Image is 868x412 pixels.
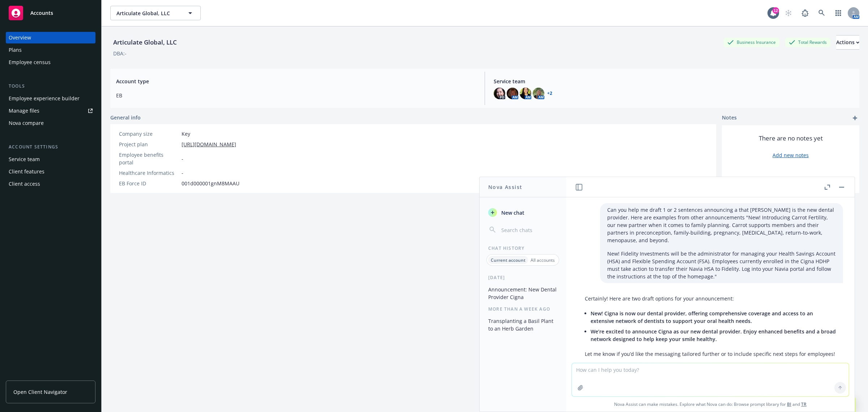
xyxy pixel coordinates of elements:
[585,350,836,358] p: Let me know if you’d like the messaging tailored further or to include specific next steps for em...
[6,117,95,129] a: Nova compare
[113,50,127,57] div: DBA: -
[182,130,190,138] span: Key
[6,154,95,165] a: Service team
[119,169,179,177] div: Healthcare Informatics
[182,169,183,177] span: -
[798,6,812,20] a: Report a Bug
[116,77,476,85] span: Account type
[110,6,201,20] button: Articulate Global, LLC
[6,143,95,151] div: Account settings
[722,114,737,122] span: Notes
[801,401,807,407] a: TR
[485,283,560,303] button: Announcement: New Dental Provider Cigna
[9,56,51,68] div: Employee census
[9,178,40,190] div: Client access
[9,117,44,129] div: Nova compare
[9,105,39,117] div: Manage files
[9,166,44,177] div: Client features
[787,401,791,407] a: BI
[485,315,560,335] button: Transplanting a Basil Plant to an Herb Garden
[485,206,560,219] button: New chat
[182,155,183,163] span: -
[773,5,779,12] div: 12
[6,93,95,104] a: Employee experience builder
[116,9,179,17] span: Articulate Global, LLC
[9,154,40,165] div: Service team
[110,114,141,121] span: General info
[607,250,836,280] p: New! Fidelity Investments will be the administrator for managing your Health Savings Account (HSA...
[9,32,31,43] div: Overview
[6,3,95,23] a: Accounts
[814,6,829,20] a: Search
[6,83,95,90] div: Tools
[110,38,180,47] div: Articulate Global, LLC
[591,328,836,342] span: We’re excited to announce Cigna as our new dental provider. Enjoy enhanced benefits and a broad n...
[494,88,505,99] img: photo
[6,166,95,177] a: Client features
[9,93,80,104] div: Employee experience builder
[759,134,823,143] span: There are no notes yet
[520,88,531,99] img: photo
[836,35,859,50] button: Actions
[585,295,836,302] p: Certainly! Here are two draft options for your announcement:
[13,388,67,396] span: Open Client Navigator
[480,274,566,281] div: [DATE]
[591,310,813,324] span: New! Cigna is now our dental provider, offering comprehensive coverage and access to an extensive...
[507,88,518,99] img: photo
[488,183,522,191] h1: Nova Assist
[531,257,555,263] p: All accounts
[6,178,95,190] a: Client access
[6,44,95,56] a: Plans
[785,38,830,47] div: Total Rewards
[480,306,566,312] div: More than a week ago
[119,180,179,187] div: EB Force ID
[500,209,524,216] span: New chat
[182,180,239,187] span: 001d000001gnM8MAAU
[119,140,179,148] div: Project plan
[773,151,809,159] a: Add new notes
[724,38,779,47] div: Business Insurance
[6,32,95,43] a: Overview
[569,397,852,412] span: Nova Assist can make mistakes. Explore what Nova can do: Browse prompt library for and
[119,130,179,138] div: Company size
[9,44,22,56] div: Plans
[30,10,53,16] span: Accounts
[781,6,796,20] a: Start snowing
[119,151,179,166] div: Employee benefits portal
[831,6,846,20] a: Switch app
[836,35,859,49] div: Actions
[547,91,552,96] a: +2
[116,92,476,99] span: EB
[500,225,557,235] input: Search chats
[491,257,526,263] p: Current account
[6,56,95,68] a: Employee census
[182,140,236,148] a: [URL][DOMAIN_NAME]
[6,105,95,117] a: Manage files
[607,206,836,244] p: Can you help me draft 1 or 2 sentences announcing a that [PERSON_NAME] is the new dental provider...
[851,114,859,122] a: add
[480,245,566,251] div: Chat History
[494,77,854,85] span: Service team
[533,88,544,99] img: photo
